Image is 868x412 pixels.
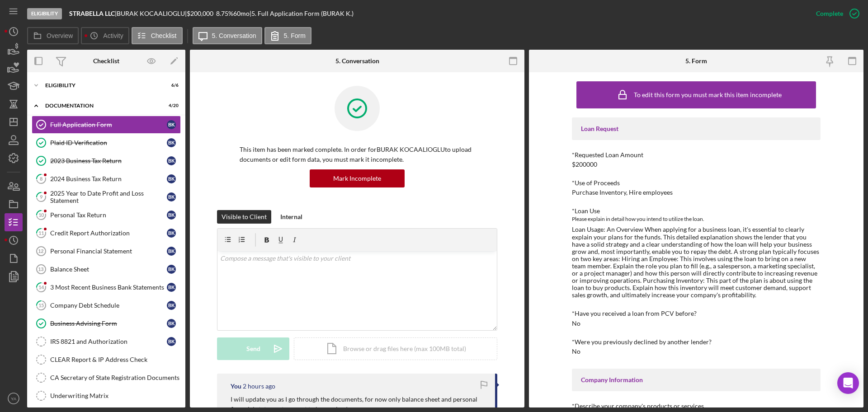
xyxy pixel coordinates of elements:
[32,314,181,332] a: Business Advising FormBK
[284,32,306,39] label: 5. Form
[50,320,167,327] div: Business Advising Form
[50,211,167,219] div: Personal Tax Return
[50,284,167,291] div: 3 Most Recent Business Bank Statements
[187,9,213,17] span: $200,000
[40,176,42,182] tspan: 8
[572,189,673,196] div: Purchase Inventory, Hire employees
[167,283,176,292] div: B K
[81,27,129,44] button: Activity
[103,32,123,39] label: Activity
[581,125,811,132] div: Loan Request
[216,10,233,17] div: 8.75 %
[685,57,707,65] div: 5. Form
[132,27,183,44] button: Checklist
[167,211,176,220] div: B K
[246,337,260,360] div: Send
[50,190,167,204] div: 2025 Year to Date Profit and Loss Statement
[572,151,821,159] div: *Requested Loan Amount
[38,248,43,254] tspan: 12
[240,145,475,165] p: This item has been marked complete. In order for BURAK KOCAALIOGLU to upload documents or edit fo...
[38,302,44,308] tspan: 15
[572,179,821,187] div: *Use of Proceeds
[32,152,181,170] a: 2023 Business Tax ReturnBK
[280,210,302,224] div: Internal
[50,248,167,255] div: Personal Financial Statement
[572,215,821,224] div: Please explain in detail how you intend to utilize the loan.
[212,32,256,39] label: 5. Conversation
[32,369,181,387] a: CA Secretary of State Registration Documents
[32,332,181,351] a: IRS 8821 and AuthorizationBK
[162,103,179,108] div: 4 / 20
[167,247,176,256] div: B K
[250,10,354,17] div: | 5. Full Application Form (BURAK K.)
[572,207,821,215] div: *Loan Use
[193,27,262,44] button: 5. Conversation
[217,337,289,360] button: Send
[572,338,821,346] div: *Were you previously declined by another lender?
[167,229,176,238] div: B K
[167,337,176,346] div: B K
[117,10,187,17] div: BURAK KOCAALIOGLU |
[32,116,181,134] a: Full Application FormBK
[837,372,859,394] div: Open Intercom Messenger
[167,192,176,201] div: B K
[243,383,275,390] time: 2025-09-03 21:16
[32,296,181,314] a: 15Company Debt ScheduleBK
[572,320,580,327] div: No
[69,9,115,17] b: STRABELLA LLC
[50,392,180,399] div: Underwriting Matrix
[335,57,379,65] div: 5. Conversation
[167,120,176,129] div: B K
[27,8,62,19] div: Eligibility
[11,396,17,401] text: YA
[167,174,176,183] div: B K
[38,267,43,272] tspan: 13
[333,169,381,187] div: Mark Incomplete
[167,301,176,310] div: B K
[32,188,181,206] a: 92025 Year to Date Profit and Loss StatementBK
[50,229,167,237] div: Credit Report Authorization
[50,157,167,164] div: 2023 Business Tax Return
[5,389,23,407] button: YA
[50,302,167,309] div: Company Debt Schedule
[50,374,180,381] div: CA Secretary of State Registration Documents
[50,356,180,363] div: CLEAR Report & IP Address Check
[807,5,863,23] button: Complete
[38,212,44,218] tspan: 10
[32,242,181,260] a: 12Personal Financial StatementBK
[50,338,167,345] div: IRS 8821 and Authorization
[572,161,597,168] div: $200000
[32,170,181,188] a: 82024 Business Tax ReturnBK
[50,266,167,273] div: Balance Sheet
[38,284,44,290] tspan: 14
[27,27,79,44] button: Overview
[32,278,181,296] a: 143 Most Recent Business Bank StatementsBK
[40,194,43,200] tspan: 9
[634,91,782,98] div: To edit this form you must mark this item incomplete
[167,265,176,274] div: B K
[264,27,311,44] button: 5. Form
[50,139,167,146] div: Plaid ID Verification
[50,121,167,128] div: Full Application Form
[816,5,843,23] div: Complete
[50,175,167,183] div: 2024 Business Tax Return
[217,210,271,224] button: Visible to Client
[32,387,181,405] a: Underwriting Matrix
[167,156,176,165] div: B K
[572,226,821,299] div: Loan Usage: An Overview When applying for a business loan, it's essential to clearly explain your...
[151,32,177,39] label: Checklist
[32,206,181,224] a: 10Personal Tax ReturnBK
[32,351,181,369] a: CLEAR Report & IP Address Check
[32,134,181,152] a: Plaid ID VerificationBK
[162,83,179,88] div: 6 / 6
[47,32,73,39] label: Overview
[93,57,119,65] div: Checklist
[572,403,821,410] div: *Describe your company's products or services
[222,210,267,224] div: Visible to Client
[45,103,156,108] div: Documentation
[167,319,176,328] div: B K
[231,383,241,390] div: You
[69,10,117,17] div: |
[572,348,580,355] div: No
[276,210,307,224] button: Internal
